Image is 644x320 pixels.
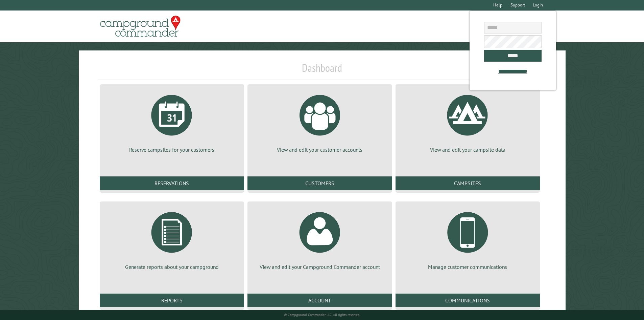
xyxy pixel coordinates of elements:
[404,207,532,271] a: Manage customer communications
[100,294,244,307] a: Reports
[256,146,384,153] p: View and edit your customer accounts
[404,90,532,153] a: View and edit your campsite data
[100,176,244,190] a: Reservations
[108,90,236,153] a: Reserve campsites for your customers
[404,263,532,271] p: Manage customer communications
[256,90,384,153] a: View and edit your customer accounts
[256,263,384,271] p: View and edit your Campground Commander account
[98,13,183,40] img: Campground Commander
[396,176,540,190] a: Campsites
[247,176,392,190] a: Customers
[98,61,546,80] h1: Dashboard
[256,207,384,271] a: View and edit your Campground Commander account
[396,294,540,307] a: Communications
[108,207,236,271] a: Generate reports about your campground
[284,313,360,317] small: © Campground Commander LLC. All rights reserved.
[247,294,392,307] a: Account
[108,263,236,271] p: Generate reports about your campground
[404,146,532,153] p: View and edit your campsite data
[108,146,236,153] p: Reserve campsites for your customers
